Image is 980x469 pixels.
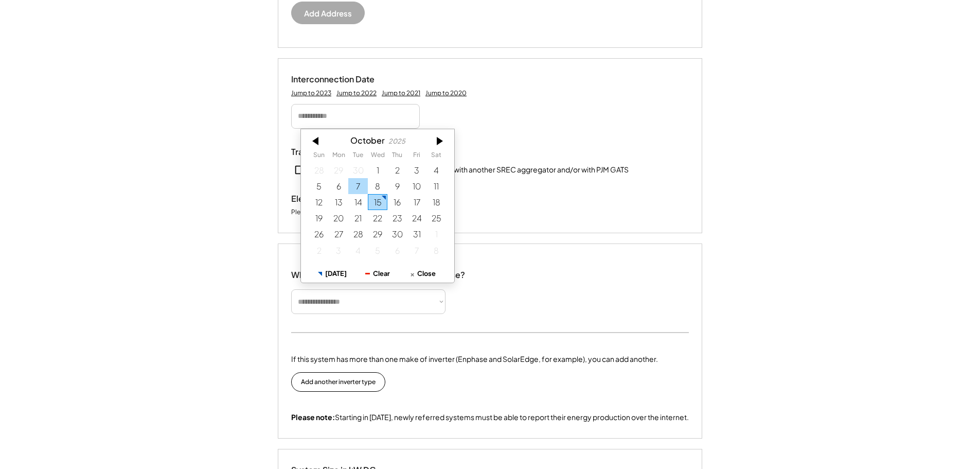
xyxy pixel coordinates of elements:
[368,151,387,162] th: Wednesday
[291,372,385,392] button: Add another inverter type
[329,151,348,162] th: Monday
[309,151,329,162] th: Sunday
[387,194,407,210] div: 10/16/2025
[291,74,394,85] div: Interconnection Date
[329,178,348,194] div: 10/06/2025
[291,208,423,217] div: Please first enter the system's address above.
[329,162,348,178] div: 9/29/2025
[388,137,405,145] div: 2025
[426,194,446,210] div: 10/18/2025
[407,194,426,210] div: 10/17/2025
[309,210,329,226] div: 10/19/2025
[291,2,365,24] button: Add Address
[348,226,368,242] div: 10/28/2025
[291,147,425,158] div: Transfer or Previously Registered?
[387,151,407,162] th: Thursday
[407,242,426,258] div: 11/07/2025
[368,226,387,242] div: 10/29/2025
[425,89,467,97] div: Jump to 2020
[309,165,629,175] div: This system has been previously registered with another SREC aggregator and/or with PJM GATS
[348,194,368,210] div: 10/14/2025
[329,242,348,258] div: 11/03/2025
[309,162,329,178] div: 9/28/2025
[368,242,387,258] div: 11/05/2025
[387,178,407,194] div: 10/09/2025
[350,135,385,145] div: October
[291,412,335,422] strong: Please note:
[387,242,407,258] div: 11/06/2025
[348,242,368,258] div: 11/04/2025
[309,194,329,210] div: 10/12/2025
[309,226,329,242] div: 10/26/2025
[368,194,387,210] div: 10/15/2025
[291,354,658,364] div: If this system has more than one make of inverter (Enphase and SolarEdge, for example), you can a...
[329,226,348,242] div: 10/27/2025
[368,178,387,194] div: 10/08/2025
[336,89,377,97] div: Jump to 2022
[387,210,407,226] div: 10/23/2025
[426,178,446,194] div: 10/11/2025
[329,194,348,210] div: 10/13/2025
[387,162,407,178] div: 10/02/2025
[407,226,426,242] div: 10/31/2025
[355,265,400,283] button: Clear
[291,259,465,283] div: What make of inverter does this system use?
[329,210,348,226] div: 10/20/2025
[291,412,689,423] div: Starting in [DATE], newly referred systems must be able to report their energy production over th...
[426,210,446,226] div: 10/25/2025
[368,210,387,226] div: 10/22/2025
[426,242,446,258] div: 11/08/2025
[368,162,387,178] div: 10/01/2025
[426,226,446,242] div: 11/01/2025
[407,162,426,178] div: 10/03/2025
[407,210,426,226] div: 10/24/2025
[348,210,368,226] div: 10/21/2025
[291,89,331,97] div: Jump to 2023
[309,242,329,258] div: 11/02/2025
[348,162,368,178] div: 9/30/2025
[400,265,446,283] button: Close
[348,178,368,194] div: 10/07/2025
[407,151,426,162] th: Friday
[310,265,355,283] button: [DATE]
[291,194,394,204] div: Electric Utility
[382,89,420,97] div: Jump to 2021
[407,178,426,194] div: 10/10/2025
[426,162,446,178] div: 10/04/2025
[348,151,368,162] th: Tuesday
[426,151,446,162] th: Saturday
[309,178,329,194] div: 10/05/2025
[387,226,407,242] div: 10/30/2025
